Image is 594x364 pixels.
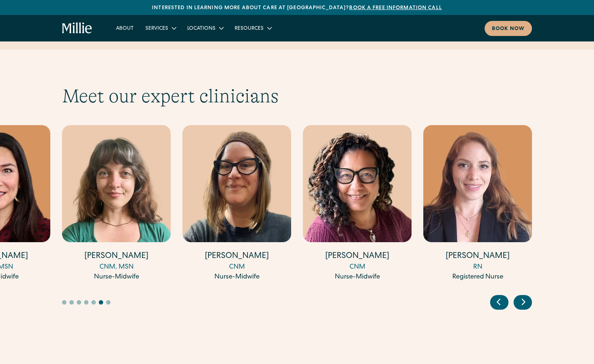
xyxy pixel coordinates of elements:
div: Nurse-Midwife [182,272,291,282]
a: [PERSON_NAME]CNMNurse-Midwife [182,125,291,282]
h4: [PERSON_NAME] [423,251,532,262]
div: 12 / 16 [182,125,291,283]
a: About [110,22,140,34]
div: 11 / 16 [62,125,171,283]
div: Nurse-Midwife [62,272,171,282]
div: Locations [187,25,215,33]
button: Go to slide 1 [62,300,66,305]
button: Go to slide 4 [84,300,88,305]
a: [PERSON_NAME]CNM, MSNNurse-Midwife [62,125,171,282]
h2: Meet our expert clinicians [62,85,532,108]
button: Go to slide 5 [91,300,96,305]
button: Go to slide 2 [69,300,74,305]
div: Locations [181,22,229,34]
h4: [PERSON_NAME] [303,251,412,262]
a: Book a free information call [349,6,442,11]
h4: [PERSON_NAME] [62,251,171,262]
div: Registered Nurse [423,272,532,282]
div: RN [423,262,532,272]
a: [PERSON_NAME]RNRegistered Nurse [423,125,532,282]
div: CNM, MSN [62,262,171,272]
div: Book now [492,25,525,33]
a: Book now [485,21,532,36]
h4: [PERSON_NAME] [182,251,291,262]
div: 14 / 16 [423,125,532,283]
div: Previous slide [490,295,508,310]
button: Go to slide 7 [106,300,111,305]
div: Nurse-Midwife [303,272,412,282]
div: CNM [303,262,412,272]
div: Services [140,22,181,34]
div: Next slide [514,295,532,310]
div: Resources [235,25,264,33]
div: Services [145,25,168,33]
a: home [62,22,93,34]
a: [PERSON_NAME]CNMNurse-Midwife [303,125,412,282]
button: Go to slide 6 [99,300,103,305]
button: Go to slide 3 [77,300,81,305]
div: CNM [182,262,291,272]
div: Resources [229,22,277,34]
div: 13 / 16 [303,125,412,283]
